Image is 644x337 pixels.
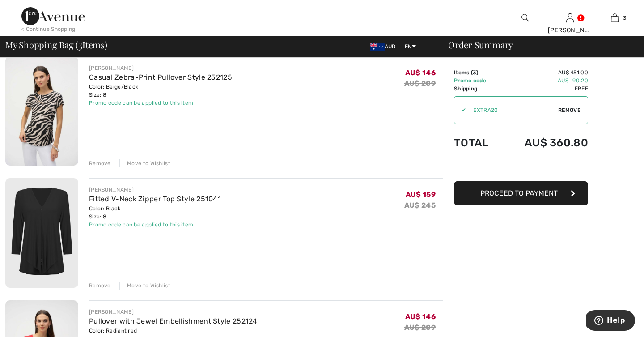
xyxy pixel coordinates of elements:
[89,317,258,325] a: Pullover with Jewel Embellishment Style 252124
[611,13,619,23] img: My Bag
[473,69,476,76] span: 3
[454,181,588,205] button: Proceed to Payment
[89,73,232,81] a: Casual Zebra-Print Pullover Style 252125
[501,68,588,77] td: AU$ 451.00
[480,189,558,197] span: Proceed to Payment
[89,308,258,316] div: [PERSON_NAME]
[89,195,221,203] a: Fitted V-Neck Zipper Top Style 251041
[89,159,111,167] div: Remove
[21,7,85,25] img: 1ère Avenue
[566,13,574,23] img: My Info
[119,282,170,290] div: Move to Wishlist
[405,43,416,50] span: EN
[21,25,76,33] div: < Continue Shopping
[454,68,501,77] td: Items ( )
[454,77,501,85] td: Promo code
[89,205,221,221] div: Color: Black Size: 8
[5,56,78,166] img: Casual Zebra-Print Pullover Style 252125
[89,64,232,72] div: [PERSON_NAME]
[586,310,635,333] iframe: Opens a widget where you can find more information
[119,159,170,167] div: Move to Wishlist
[89,83,232,99] div: Color: Beige/Black Size: 8
[437,40,639,49] div: Order Summary
[454,158,588,178] iframe: PayPal
[405,312,436,321] span: AU$ 146
[370,43,399,50] span: AUD
[89,186,221,194] div: [PERSON_NAME]
[370,43,385,51] img: Australian Dollar
[466,97,558,124] input: Promo code
[404,323,436,332] s: AU$ 209
[78,38,82,50] span: 3
[501,77,588,85] td: AU$ -90.20
[501,128,588,158] td: AU$ 360.80
[501,85,588,93] td: Free
[405,68,436,77] span: AU$ 146
[521,13,529,23] img: search the website
[548,26,592,35] div: [PERSON_NAME]
[89,221,221,229] div: Promo code can be applied to this item
[404,201,436,209] s: AU$ 245
[89,282,111,290] div: Remove
[404,79,436,88] s: AU$ 209
[89,99,232,107] div: Promo code can be applied to this item
[623,14,626,22] span: 3
[454,128,501,158] td: Total
[454,106,466,114] div: ✔
[406,190,436,199] span: AU$ 159
[593,13,636,23] a: 3
[5,178,78,287] img: Fitted V-Neck Zipper Top Style 251041
[454,85,501,93] td: Shipping
[566,13,574,22] a: Sign In
[558,106,580,114] span: Remove
[5,40,107,49] span: My Shopping Bag ( Items)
